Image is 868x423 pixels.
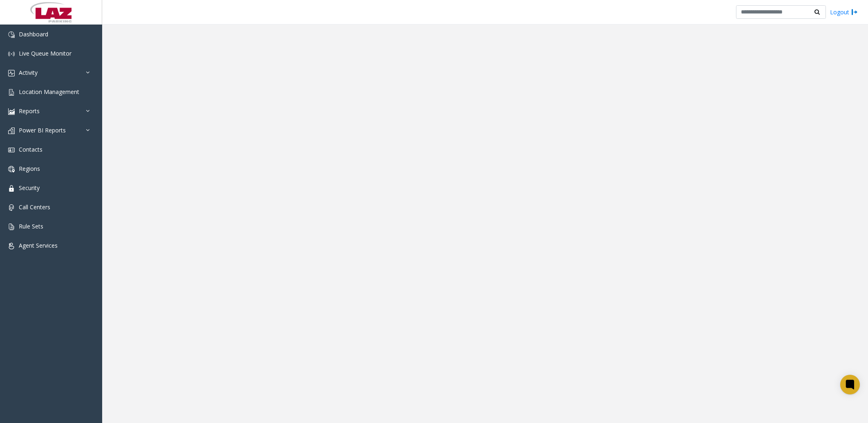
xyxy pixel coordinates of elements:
[19,184,40,192] span: Security
[8,108,15,115] img: 'icon'
[8,147,15,153] img: 'icon'
[19,203,50,211] span: Call Centers
[8,166,15,172] img: 'icon'
[19,222,43,230] span: Rule Sets
[19,165,40,172] span: Regions
[8,51,15,57] img: 'icon'
[8,243,15,249] img: 'icon'
[8,70,15,76] img: 'icon'
[8,89,15,96] img: 'icon'
[19,107,40,115] span: Reports
[8,31,15,38] img: 'icon'
[19,145,43,153] span: Contacts
[8,224,15,230] img: 'icon'
[19,30,48,38] span: Dashboard
[19,242,58,249] span: Agent Services
[8,185,15,192] img: 'icon'
[8,204,15,211] img: 'icon'
[19,126,66,134] span: Power BI Reports
[19,69,38,76] span: Activity
[8,128,15,134] img: 'icon'
[19,88,79,96] span: Location Management
[830,8,858,16] a: Logout
[851,8,858,16] img: logout
[19,49,72,57] span: Live Queue Monitor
